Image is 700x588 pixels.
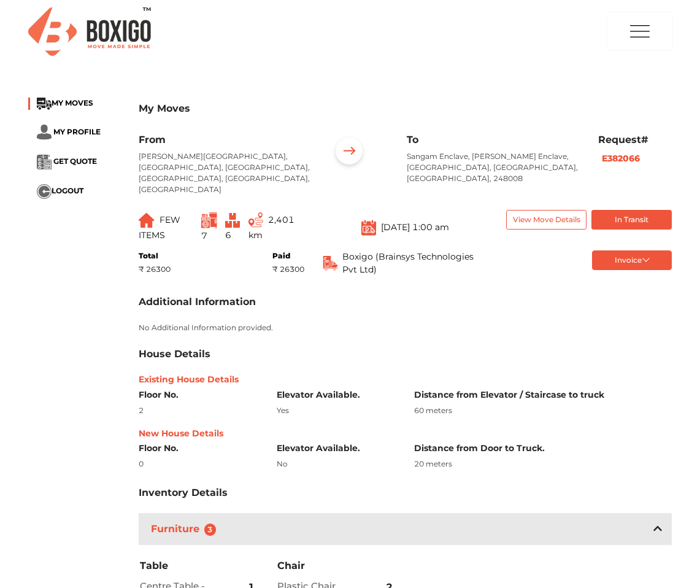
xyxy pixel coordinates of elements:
span: MY MOVES [52,99,93,108]
h6: Elevator Available. [277,390,396,400]
span: FEW ITEMS [139,214,180,241]
p: No Additional Information provided. [139,322,672,333]
img: ... [225,213,240,228]
img: ... [330,134,368,172]
button: E382066 [598,152,644,166]
span: Boxigo (Brainsys Technologies Pvt Ltd) [342,250,488,276]
div: Yes [277,405,396,416]
span: MY PROFILE [53,127,101,136]
h3: Inventory Details [139,487,228,498]
a: ...MY MOVES [37,99,93,108]
img: ... [37,184,52,199]
h6: Floor No. [139,443,258,454]
div: Total [139,250,171,261]
a: ... MY PROFILE [37,127,101,136]
img: ... [361,219,376,236]
div: 2 [139,405,258,416]
img: menu [628,14,652,50]
h3: Additional Information [139,296,256,308]
img: ... [323,256,337,271]
h3: My Moves [139,103,672,114]
span: LOGOUT [52,187,83,196]
h3: Furniture [148,520,224,538]
h6: To [407,134,580,145]
img: Boxigo [28,7,151,56]
div: 20 meters [414,458,672,470]
img: ... [37,155,52,169]
h6: Request# [598,134,672,145]
span: 2,401 km [248,214,294,241]
button: In Transit [591,210,672,230]
img: ... [248,212,263,228]
span: 6 [225,230,231,241]
img: ... [37,98,52,110]
img: ... [139,213,155,228]
button: View Move Details [506,210,587,230]
span: GET QUOTE [53,157,97,166]
h6: Distance from Door to Truck. [414,443,672,454]
h6: Existing House Details [139,374,672,385]
div: 0 [139,458,258,470]
h3: Chair [277,559,394,572]
h3: House Details [139,348,210,360]
img: ... [201,212,217,228]
b: E382066 [602,153,640,164]
h6: Elevator Available. [277,443,396,454]
p: [PERSON_NAME][GEOGRAPHIC_DATA], [GEOGRAPHIC_DATA], [GEOGRAPHIC_DATA], [GEOGRAPHIC_DATA], [GEOGRAP... [139,151,312,195]
button: ...LOGOUT [37,184,83,199]
div: No [277,458,396,470]
p: Sangam Enclave, [PERSON_NAME] Enclave, [GEOGRAPHIC_DATA], [GEOGRAPHIC_DATA], [GEOGRAPHIC_DATA], 2... [407,151,580,184]
button: Invoice [592,250,672,271]
h3: Table [140,559,257,572]
div: 60 meters [414,405,672,416]
span: 3 [204,524,217,536]
span: [DATE] 1:00 am [381,222,449,233]
div: Paid [272,250,304,261]
div: ₹ 26300 [272,264,304,275]
h6: From [139,134,312,145]
h6: Floor No. [139,390,258,400]
span: 7 [201,230,207,241]
h6: New House Details [139,428,672,439]
img: ... [37,125,52,140]
a: ... GET QUOTE [37,157,97,166]
div: ₹ 26300 [139,264,171,275]
h6: Distance from Elevator / Staircase to truck [414,390,672,400]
